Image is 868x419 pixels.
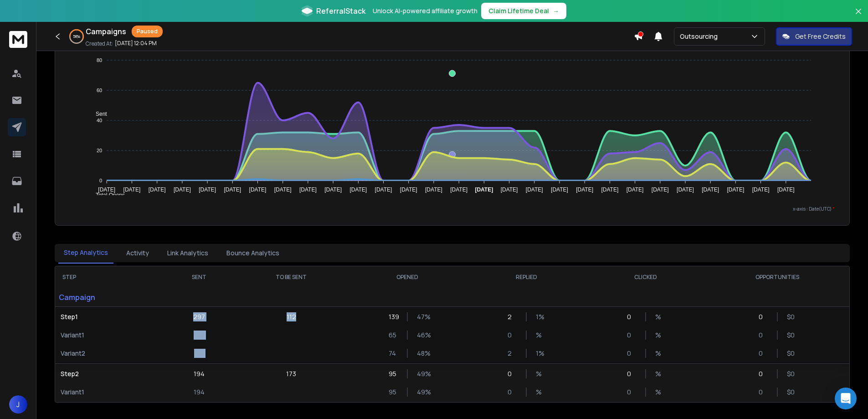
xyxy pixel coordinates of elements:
tspan: 60 [97,88,102,93]
p: % [536,369,545,378]
tspan: [DATE] [627,186,644,193]
button: Get Free Credits [776,27,852,46]
th: REPLIED [467,266,586,288]
tspan: [DATE] [199,186,216,193]
tspan: [DATE] [425,186,442,193]
p: Variant 2 [61,349,158,358]
tspan: [DATE] [98,186,115,193]
p: x-axis : Date(UTC) [70,206,835,212]
p: 0 [627,331,636,340]
p: $ 0 [787,388,796,397]
p: 95 [389,369,398,378]
button: J [9,395,27,414]
tspan: [DATE] [677,186,694,193]
p: 1 % [536,312,545,321]
p: 74 [389,349,398,358]
tspan: [DATE] [224,186,241,193]
p: 0 [759,331,768,340]
button: Link Analytics [162,243,214,263]
th: STEP [55,266,163,288]
tspan: [DATE] [450,186,467,193]
p: % [536,388,545,397]
tspan: [DATE] [123,186,141,193]
p: 297 [193,312,205,321]
p: 0 [759,312,768,321]
p: 46 % [417,331,426,340]
p: 1 % [536,349,545,358]
span: Sent [89,111,107,117]
th: TO BE SENT [235,266,348,288]
tspan: [DATE] [174,186,191,193]
p: % [655,349,664,358]
p: 173 [286,369,296,378]
p: 0 [627,388,636,397]
button: Bounce Analytics [221,243,285,263]
p: 0 [627,349,636,358]
tspan: [DATE] [299,186,317,193]
tspan: [DATE] [274,186,292,193]
tspan: [DATE] [777,186,795,193]
p: 65 [389,331,398,340]
p: Step 1 [61,312,158,321]
p: 0 [508,388,517,397]
p: $ 0 [787,349,796,358]
p: 58 % [73,34,80,39]
p: 194 [194,388,205,397]
tspan: 80 [97,57,102,63]
tspan: [DATE] [576,186,593,193]
p: [DATE] 12:04 PM [115,40,157,47]
div: Open Intercom Messenger [835,388,857,409]
p: 0 [759,349,768,358]
th: SENT [163,266,235,288]
p: 49 % [417,369,426,378]
tspan: [DATE] [324,186,342,193]
p: 2 [508,349,517,358]
p: Campaign [55,288,163,306]
tspan: [DATE] [727,186,745,193]
p: $ 0 [787,331,796,340]
span: → [553,6,559,16]
tspan: [DATE] [601,186,618,193]
tspan: [DATE] [349,186,367,193]
p: 49 % [417,388,426,397]
button: Activity [121,243,154,263]
tspan: [DATE] [149,186,166,193]
p: 0 [508,369,517,378]
p: 0 [627,312,636,321]
p: 155 [194,349,204,358]
button: Step Analytics [58,243,113,264]
p: 142 [194,331,205,340]
tspan: [DATE] [375,186,392,193]
p: 48 % [417,349,426,358]
tspan: [DATE] [551,186,568,193]
tspan: [DATE] [652,186,669,193]
tspan: [DATE] [752,186,770,193]
p: % [655,369,664,378]
tspan: [DATE] [249,186,267,193]
tspan: [DATE] [475,186,493,193]
tspan: 20 [97,148,102,153]
button: Claim Lifetime Deal→ [481,3,566,19]
tspan: 40 [97,118,102,123]
p: 194 [194,369,205,378]
p: Step 2 [61,369,158,378]
p: 0 [508,331,517,340]
th: CLICKED [586,266,705,288]
p: 139 [389,312,398,321]
p: % [655,312,664,321]
span: Total Opens [89,192,125,198]
p: 0 [627,369,636,378]
p: 0 [759,369,768,378]
p: 0 [759,388,768,397]
p: % [536,331,545,340]
th: OPENED [348,266,467,288]
th: OPPORTUNITIES [705,266,849,288]
p: 2 [508,312,517,321]
p: % [655,388,664,397]
button: Close banner [853,5,864,27]
p: Outsourcing [680,32,721,41]
p: Get Free Credits [795,32,846,41]
tspan: [DATE] [526,186,543,193]
p: 112 [287,312,296,321]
